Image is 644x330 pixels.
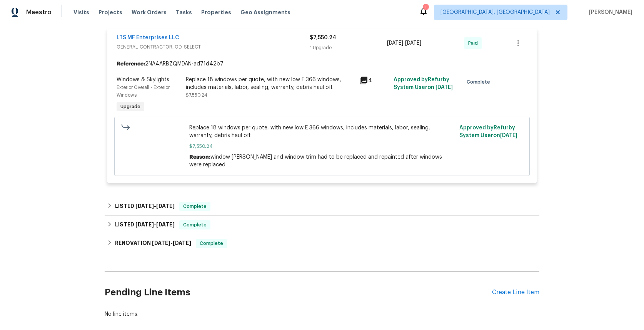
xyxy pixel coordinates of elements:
[105,275,492,310] h2: Pending Line Items
[135,203,154,209] span: [DATE]
[176,10,192,15] span: Tasks
[105,234,539,253] div: RENOVATION [DATE]-[DATE]Complete
[152,240,191,246] span: -
[201,8,231,16] span: Properties
[117,60,145,68] b: Reference:
[73,8,89,16] span: Visits
[186,76,354,91] div: Replace 18 windows per quote, with new low E 366 windows, includes materials, labor, sealing, war...
[180,203,210,210] span: Complete
[387,40,403,46] span: [DATE]
[117,43,310,51] span: GENERAL_CONTRACTOR, OD_SELECT
[156,203,175,209] span: [DATE]
[189,154,210,160] span: Reason:
[189,142,455,150] span: $7,550.24
[156,222,175,227] span: [DATE]
[152,240,170,246] span: [DATE]
[189,154,442,168] span: window [PERSON_NAME] and window trim had to be replaced and repainted after windows were replaced.
[98,8,122,16] span: Projects
[135,222,175,227] span: -
[115,220,175,229] h6: LISTED
[115,239,191,248] h6: RENOVATION
[105,310,539,318] div: No line items.
[586,8,632,16] span: [PERSON_NAME]
[359,76,389,85] div: 4
[135,222,154,227] span: [DATE]
[500,133,517,138] span: [DATE]
[189,124,455,139] span: Replace 18 windows per quote, with new low E 366 windows, includes materials, labor, sealing, war...
[492,289,539,296] div: Create Line Item
[310,35,336,40] span: $7,550.24
[26,8,52,16] span: Maestro
[173,240,191,246] span: [DATE]
[105,216,539,234] div: LISTED [DATE]-[DATE]Complete
[440,8,550,16] span: [GEOGRAPHIC_DATA], [GEOGRAPHIC_DATA]
[117,85,170,97] span: Exterior Overall - Exterior Windows
[117,77,169,82] span: Windows & Skylights
[117,35,179,40] a: LTS MF Enterprises LLC
[117,103,143,111] span: Upgrade
[310,44,387,52] div: 1 Upgrade
[394,77,453,90] span: Approved by Refurby System User on
[435,85,453,90] span: [DATE]
[105,197,539,216] div: LISTED [DATE]-[DATE]Complete
[405,40,421,46] span: [DATE]
[186,93,207,97] span: $7,550.24
[180,221,210,229] span: Complete
[135,203,175,209] span: -
[468,39,481,47] span: Paid
[115,202,175,211] h6: LISTED
[107,57,537,71] div: 2NA4ARBZQMDAN-ad71d42b7
[459,125,517,138] span: Approved by Refurby System User on
[197,240,226,247] span: Complete
[467,78,493,86] span: Complete
[387,39,421,47] span: -
[240,8,290,16] span: Geo Assignments
[132,8,167,16] span: Work Orders
[423,5,428,12] div: 1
